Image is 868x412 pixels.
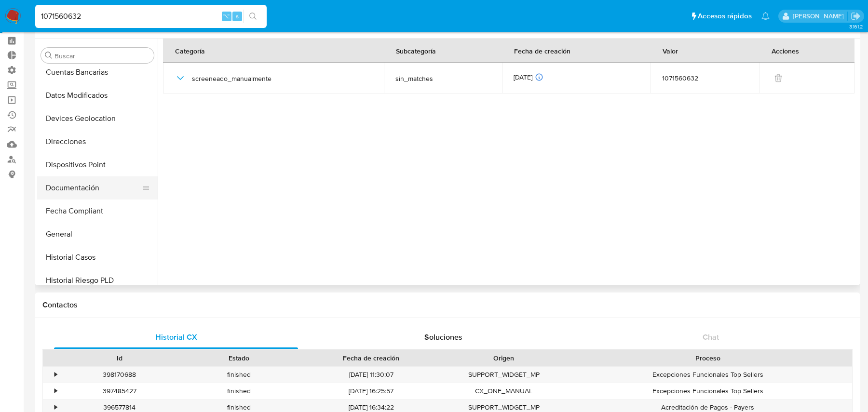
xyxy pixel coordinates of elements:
[223,12,230,21] span: ⌥
[236,12,239,21] span: s
[698,11,752,21] span: Accesos rápidos
[37,84,158,107] button: Datos Modificados
[155,332,197,343] span: Historial CX
[37,223,158,246] button: General
[451,353,556,363] div: Origen
[849,23,863,30] span: 3.161.2
[298,383,444,399] div: [DATE] 16:25:57
[42,300,853,310] h1: Contactos
[45,52,53,59] button: Buscar
[54,52,150,60] input: Buscar
[703,332,719,343] span: Chat
[563,383,852,399] div: Excepciones Funcionales Top Sellers
[563,367,852,383] div: Excepciones Funcionales Top Sellers
[444,383,563,399] div: CX_ONE_MANUAL
[851,11,861,21] a: Salir
[37,107,158,130] button: Devices Geolocation
[37,199,158,223] button: Fecha Compliant
[298,367,444,383] div: [DATE] 11:30:07
[37,61,158,84] button: Cuentas Bancarias
[60,367,179,383] div: 398170688
[793,12,847,21] p: juan.calo@mercadolibre.com
[37,246,158,269] button: Historial Casos
[761,12,770,20] a: Notificaciones
[243,10,263,23] button: search-icon
[35,10,267,23] input: Buscar usuario o caso...
[179,383,298,399] div: finished
[37,153,158,176] button: Dispositivos Point
[54,403,57,412] div: •
[444,367,563,383] div: SUPPORT_WIDGET_MP
[570,353,845,363] div: Proceso
[37,269,158,292] button: Historial Riesgo PLD
[54,370,57,379] div: •
[186,353,291,363] div: Estado
[179,367,298,383] div: finished
[424,332,462,343] span: Soluciones
[67,353,172,363] div: Id
[60,383,179,399] div: 397485427
[305,353,437,363] div: Fecha de creación
[37,130,158,153] button: Direcciones
[37,176,150,199] button: Documentación
[54,386,57,396] div: •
